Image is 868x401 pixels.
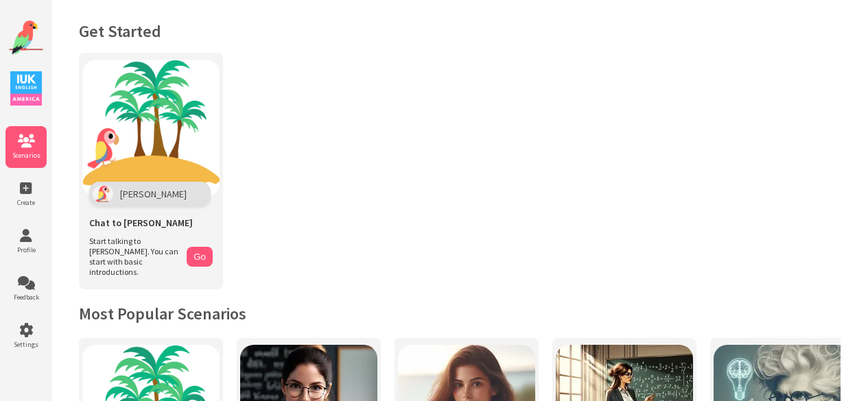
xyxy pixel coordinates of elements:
[120,188,187,200] span: [PERSON_NAME]
[9,21,43,55] img: Website Logo
[5,198,47,207] span: Create
[89,217,193,229] span: Chat to [PERSON_NAME]
[5,340,47,349] span: Settings
[93,185,113,203] img: Polly
[5,245,47,254] span: Profile
[89,236,180,277] span: Start talking to [PERSON_NAME]. You can start with basic introductions.
[79,21,841,42] h1: Get Started
[187,247,213,267] button: Go
[10,71,42,106] img: IUK Logo
[79,303,841,324] h2: Most Popular Scenarios
[82,60,220,197] img: Chat with Polly
[5,151,47,160] span: Scenarios
[5,293,47,302] span: Feedback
